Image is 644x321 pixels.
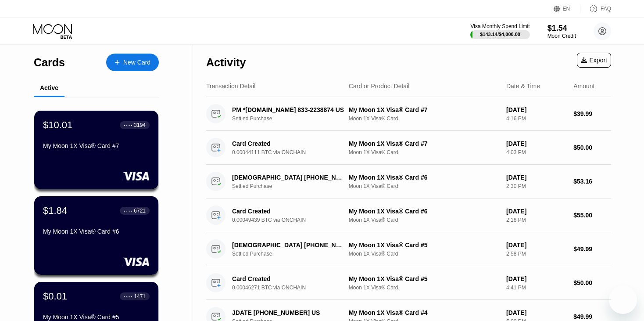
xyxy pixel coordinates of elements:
[232,251,354,257] div: Settled Purchase
[506,106,566,113] div: [DATE]
[506,115,566,122] div: 4:16 PM
[206,198,611,232] div: Card Created0.00049439 BTC via ONCHAINMy Moon 1X Visa® Card #6Moon 1X Visa® Card[DATE]2:18 PM$55.00
[134,208,146,214] div: 6721
[232,174,345,181] div: [DEMOGRAPHIC_DATA] [PHONE_NUMBER] US
[232,275,345,282] div: Card Created
[349,149,499,155] div: Moon 1X Visa® Card
[43,291,67,302] div: $0.01
[349,251,499,257] div: Moon 1X Visa® Card
[506,183,566,189] div: 2:30 PM
[506,275,566,282] div: [DATE]
[573,144,611,151] div: $50.00
[34,111,158,189] div: $10.01● ● ● ●3194My Moon 1X Visa® Card #7
[40,84,58,91] div: Active
[506,174,566,181] div: [DATE]
[506,140,566,147] div: [DATE]
[609,286,637,314] iframe: Button to launch messaging window
[34,56,65,69] div: Cards
[506,217,566,223] div: 2:18 PM
[106,54,159,71] div: New Card
[573,83,594,90] div: Amount
[601,6,611,12] div: FAQ
[563,6,570,12] div: EN
[206,83,255,90] div: Transaction Detail
[232,106,345,113] div: PM *[DOMAIN_NAME] 833-2238874 US
[573,110,611,117] div: $39.99
[232,115,354,122] div: Settled Purchase
[124,209,132,212] div: ● ● ● ●
[206,232,611,266] div: [DEMOGRAPHIC_DATA] [PHONE_NUMBER] USSettled PurchaseMy Moon 1X Visa® Card #5Moon 1X Visa® Card[DA...
[34,196,158,275] div: $1.84● ● ● ●6721My Moon 1X Visa® Card #6
[124,295,132,298] div: ● ● ● ●
[349,83,410,90] div: Card or Product Detail
[43,205,67,216] div: $1.84
[134,122,146,128] div: 3194
[506,208,566,215] div: [DATE]
[232,183,354,189] div: Settled Purchase
[470,23,530,39] div: Visa Monthly Spend Limit$143.14/$4,000.00
[43,228,150,235] div: My Moon 1X Visa® Card #6
[349,183,499,189] div: Moon 1X Visa® Card
[349,275,499,282] div: My Moon 1X Visa® Card #5
[206,56,246,69] div: Activity
[349,140,499,147] div: My Moon 1X Visa® Card #7
[206,131,611,165] div: Card Created0.00044111 BTC via ONCHAINMy Moon 1X Visa® Card #7Moon 1X Visa® Card[DATE]4:03 PM$50.00
[349,174,499,181] div: My Moon 1X Visa® Card #6
[123,59,150,66] div: New Card
[506,285,566,291] div: 4:41 PM
[577,53,611,68] div: Export
[580,4,611,13] div: FAQ
[573,245,611,252] div: $49.99
[547,24,576,33] div: $1.54
[232,242,345,249] div: [DEMOGRAPHIC_DATA] [PHONE_NUMBER] US
[232,149,354,155] div: 0.00044111 BTC via ONCHAIN
[506,149,566,155] div: 4:03 PM
[547,24,576,39] div: $1.54Moon Credit
[573,313,611,320] div: $49.99
[547,33,576,39] div: Moon Credit
[206,97,611,131] div: PM *[DOMAIN_NAME] 833-2238874 USSettled PurchaseMy Moon 1X Visa® Card #7Moon 1X Visa® Card[DATE]4...
[581,57,607,64] div: Export
[573,212,611,219] div: $55.00
[124,124,132,126] div: ● ● ● ●
[349,115,499,122] div: Moon 1X Visa® Card
[43,119,72,131] div: $10.01
[349,208,499,215] div: My Moon 1X Visa® Card #6
[573,279,611,286] div: $50.00
[480,32,520,37] div: $143.14 / $4,000.00
[554,4,580,13] div: EN
[134,293,146,299] div: 1471
[349,217,499,223] div: Moon 1X Visa® Card
[506,83,540,90] div: Date & Time
[43,142,150,149] div: My Moon 1X Visa® Card #7
[349,285,499,291] div: Moon 1X Visa® Card
[506,251,566,257] div: 2:58 PM
[506,309,566,316] div: [DATE]
[573,178,611,185] div: $53.16
[232,208,345,215] div: Card Created
[506,242,566,249] div: [DATE]
[232,285,354,291] div: 0.00046271 BTC via ONCHAIN
[470,23,530,29] div: Visa Monthly Spend Limit
[206,165,611,198] div: [DEMOGRAPHIC_DATA] [PHONE_NUMBER] USSettled PurchaseMy Moon 1X Visa® Card #6Moon 1X Visa® Card[DA...
[349,106,499,113] div: My Moon 1X Visa® Card #7
[232,309,345,316] div: JDATE [PHONE_NUMBER] US
[232,217,354,223] div: 0.00049439 BTC via ONCHAIN
[349,309,499,316] div: My Moon 1X Visa® Card #4
[43,314,150,321] div: My Moon 1X Visa® Card #5
[232,140,345,147] div: Card Created
[349,242,499,249] div: My Moon 1X Visa® Card #5
[206,266,611,300] div: Card Created0.00046271 BTC via ONCHAINMy Moon 1X Visa® Card #5Moon 1X Visa® Card[DATE]4:41 PM$50.00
